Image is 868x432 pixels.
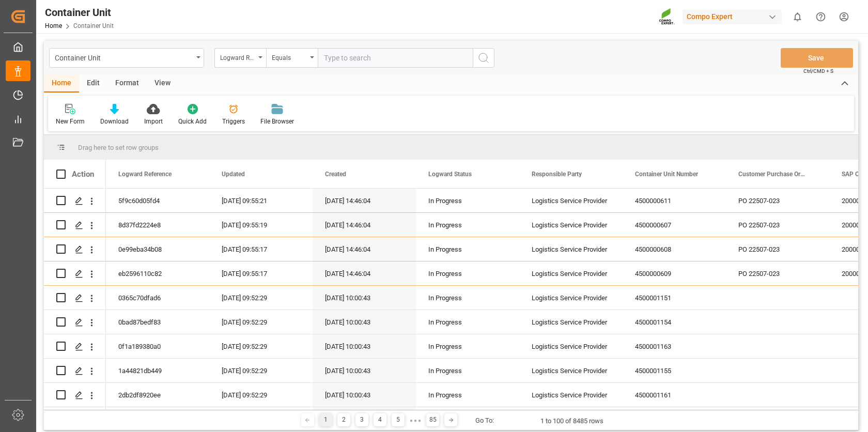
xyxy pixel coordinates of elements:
[337,413,350,426] div: 2
[44,286,106,310] div: Press SPACE to select this row.
[659,8,675,26] img: Screenshot%202023-09-29%20at%2010.02.21.png_1712312052.png
[106,213,209,237] div: 8d37fd2224e8
[209,310,313,334] div: [DATE] 09:52:29
[540,416,603,426] div: 1 to 100 of 8485 rows
[519,213,623,237] div: Logistics Service Provider
[623,261,726,285] div: 4500000609
[726,261,829,285] div: PO 22507-023
[313,213,416,237] div: [DATE] 14:46:04
[519,189,623,212] div: Logistics Service Provider
[220,51,255,63] div: Logward Reference
[519,334,623,358] div: Logistics Service Provider
[623,334,726,358] div: 4500001163
[106,189,209,212] div: 5f9c60d05fd4
[313,286,416,310] div: [DATE] 10:00:43
[44,359,106,383] div: Press SPACE to select this row.
[118,171,172,178] span: Logward Reference
[738,171,808,178] span: Customer Purchase Order Numbers
[683,9,782,24] div: Compo Expert
[72,169,94,179] div: Action
[214,48,266,68] button: open menu
[44,334,106,359] div: Press SPACE to select this row.
[209,189,313,212] div: [DATE] 09:55:21
[475,415,494,426] div: Go To:
[78,144,159,151] span: Drag here to set row groups
[519,383,623,407] div: Logistics Service Provider
[106,261,209,285] div: eb2596110c82
[144,117,163,126] div: Import
[178,117,207,126] div: Quick Add
[519,237,623,261] div: Logistics Service Provider
[209,261,313,285] div: [DATE] 09:55:17
[313,310,416,334] div: [DATE] 10:00:43
[392,413,405,426] div: 5
[726,237,829,261] div: PO 22507-023
[313,383,416,407] div: [DATE] 10:00:43
[428,311,507,334] div: In Progress
[56,117,85,126] div: New Form
[519,310,623,334] div: Logistics Service Provider
[44,189,106,213] div: Press SPACE to select this row.
[355,413,368,426] div: 3
[428,189,507,213] div: In Progress
[325,171,346,178] span: Created
[44,213,106,237] div: Press SPACE to select this row.
[209,286,313,310] div: [DATE] 09:52:29
[313,237,416,261] div: [DATE] 14:46:04
[428,213,507,237] div: In Progress
[222,171,245,178] span: Updated
[209,334,313,358] div: [DATE] 09:52:29
[44,383,106,407] div: Press SPACE to select this row.
[809,5,832,28] button: Help Center
[623,213,726,237] div: 4500000607
[428,238,507,261] div: In Progress
[313,334,416,358] div: [DATE] 10:00:43
[519,359,623,382] div: Logistics Service Provider
[222,117,245,126] div: Triggers
[209,359,313,382] div: [DATE] 09:52:29
[313,359,416,382] div: [DATE] 10:00:43
[623,359,726,382] div: 4500001155
[45,5,114,20] div: Container Unit
[106,359,209,382] div: 1a44821db449
[623,310,726,334] div: 4500001154
[45,22,62,29] a: Home
[100,117,129,126] div: Download
[79,75,107,92] div: Edit
[106,334,209,358] div: 0f1a189380a0
[428,286,507,310] div: In Progress
[313,189,416,212] div: [DATE] 14:46:04
[428,335,507,359] div: In Progress
[786,5,809,28] button: show 0 new notifications
[781,48,853,68] button: Save
[318,48,473,68] input: Type to search
[803,67,833,75] span: Ctrl/CMD + S
[428,171,472,178] span: Logward Status
[473,48,494,68] button: search button
[410,416,421,424] div: ● ● ●
[519,286,623,310] div: Logistics Service Provider
[44,75,79,92] div: Home
[147,75,178,92] div: View
[428,262,507,286] div: In Progress
[428,359,507,383] div: In Progress
[272,51,307,63] div: Equals
[726,213,829,237] div: PO 22507-023
[532,171,582,178] span: Responsible Party
[623,237,726,261] div: 4500000608
[266,48,318,68] button: open menu
[106,286,209,310] div: 0365c70dfad6
[319,413,332,426] div: 1
[623,189,726,212] div: 4500000611
[44,261,106,286] div: Press SPACE to select this row.
[209,383,313,407] div: [DATE] 09:52:29
[374,413,386,426] div: 4
[623,383,726,407] div: 4500001161
[106,310,209,334] div: 0bad87bedf83
[313,261,416,285] div: [DATE] 14:46:04
[635,171,698,178] span: Container Unit Number
[55,51,193,64] div: Container Unit
[623,286,726,310] div: 4500001151
[209,237,313,261] div: [DATE] 09:55:17
[44,310,106,334] div: Press SPACE to select this row.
